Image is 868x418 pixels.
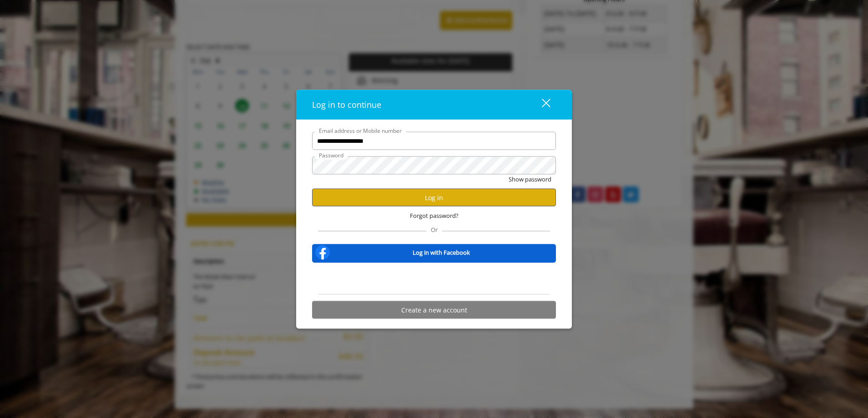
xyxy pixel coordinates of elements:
[388,269,480,289] iframe: Sign in with Google Button
[312,189,556,206] button: Log in
[313,243,332,262] img: facebook-logo
[312,301,556,319] button: Create a new account
[312,99,381,110] span: Log in to continue
[531,98,550,111] div: close dialog
[314,126,406,135] label: Email address or Mobile number
[413,247,470,257] b: Log in with Facebook
[426,226,442,234] span: Or
[525,96,556,114] button: close dialog
[314,151,348,160] label: Password
[312,132,556,150] input: Email address or Mobile number
[509,175,551,184] button: Show password
[312,156,556,175] input: Password
[410,211,459,221] span: Forgot password?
